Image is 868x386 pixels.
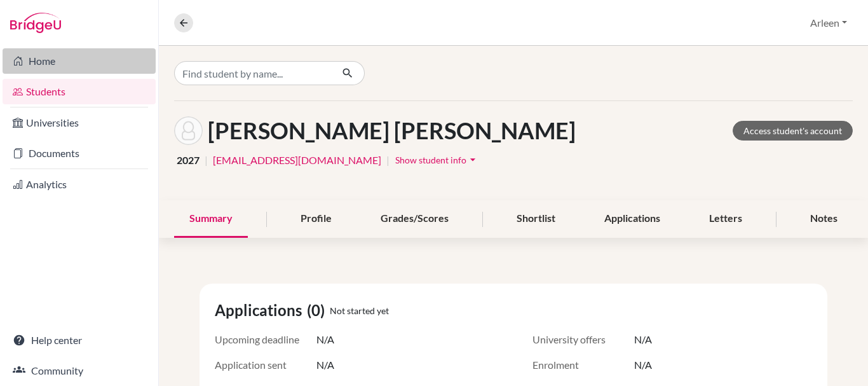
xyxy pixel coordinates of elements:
span: Application sent [215,357,316,373]
span: University offers [532,332,634,347]
div: Summary [174,200,248,238]
span: Applications [215,299,307,322]
a: Help center [3,327,156,353]
a: Students [3,79,156,104]
div: Grades/Scores [365,200,464,238]
img: Bridge-U [10,13,61,33]
button: Arleen [804,11,853,35]
div: Applications [589,200,675,238]
a: Universities [3,110,156,135]
a: Home [3,48,156,74]
a: Documents [3,141,156,166]
a: [EMAIL_ADDRESS][DOMAIN_NAME] [213,153,381,168]
span: Not started yet [330,304,389,317]
div: Profile [285,200,347,238]
span: Enrolment [532,357,634,373]
i: arrow_drop_down [466,153,479,166]
a: Analytics [3,172,156,197]
span: 2027 [177,153,200,168]
span: Show student info [395,155,466,165]
span: | [205,153,208,168]
span: Upcoming deadline [215,332,316,347]
div: Shortlist [501,200,571,238]
span: N/A [634,357,652,373]
span: N/A [316,332,334,347]
button: Show student infoarrow_drop_down [395,150,480,170]
input: Find student by name... [174,61,332,85]
a: Access student's account [733,121,853,141]
span: (0) [307,299,330,322]
h1: [PERSON_NAME] [PERSON_NAME] [208,117,576,144]
span: N/A [634,332,652,347]
span: N/A [316,357,334,373]
img: ZARAH MADELEYN TAMAREZ MANZUETA's avatar [174,116,203,145]
div: Notes [795,200,853,238]
a: Community [3,358,156,383]
div: Letters [694,200,757,238]
span: | [386,153,390,168]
